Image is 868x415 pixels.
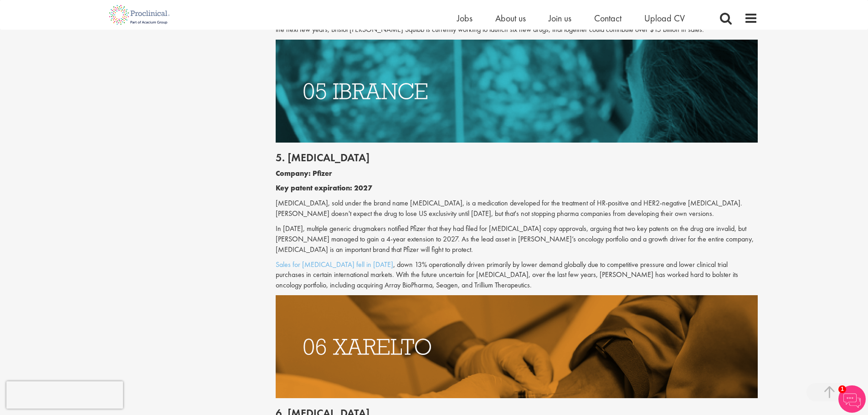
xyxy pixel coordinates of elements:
a: Join us [549,12,571,24]
h2: 5. [MEDICAL_DATA] [276,152,758,164]
p: , down 13% operationally driven primarily by lower demand globally due to competitive pressure an... [276,260,758,291]
img: Drugs with patents due to expire Ibrance [276,40,758,143]
a: Upload CV [644,12,685,24]
a: Sales for [MEDICAL_DATA] fell in [DATE] [276,260,393,269]
a: About us [495,12,526,24]
img: Drugs with patents due to expire Xarelto [276,295,758,398]
img: Chatbot [838,385,866,413]
span: 1 [838,385,846,393]
b: Company: Pfizer [276,169,332,178]
a: Contact [594,12,621,24]
b: Key patent expiration: 2027 [276,183,372,193]
p: [MEDICAL_DATA], sold under the brand name [MEDICAL_DATA], is a medication developed for the treat... [276,198,758,219]
iframe: reCAPTCHA [6,381,123,409]
p: In [DATE], multiple generic drugmakers notified Pfizer that they had filed for [MEDICAL_DATA] cop... [276,224,758,255]
a: Jobs [457,12,473,24]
